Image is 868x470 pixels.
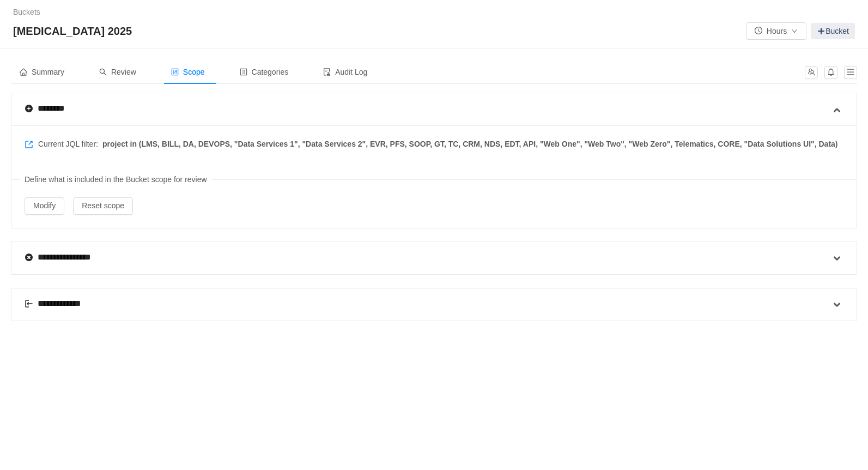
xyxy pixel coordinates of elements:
i: icon: profile [240,68,247,76]
i: icon: audit [323,68,331,76]
span: Summary [20,68,64,76]
span: Categories [240,68,289,76]
span: [MEDICAL_DATA] 2025 [13,22,138,40]
span: project in (LMS, BILL, DA, DEVOPS, "Data Services 1", "Data Services 2", EVR, PFS, SOOP, GT, TC, ... [102,138,838,150]
span: Review [99,68,136,76]
a: Bucket [811,23,855,39]
button: Modify [25,197,64,215]
span: Define what is included in the Bucket scope for review [20,170,211,190]
span: Scope [171,68,205,76]
button: icon: bell [824,66,837,79]
i: icon: search [99,68,107,76]
i: icon: control [171,68,179,76]
span: Current JQL filter: [25,138,838,150]
button: icon: menu [844,66,857,79]
button: Reset scope [73,197,133,215]
i: icon: home [20,68,27,76]
button: icon: team [805,66,818,79]
button: icon: clock-circleHoursicon: down [746,22,806,40]
span: Audit Log [323,68,367,76]
a: Buckets [13,8,40,16]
